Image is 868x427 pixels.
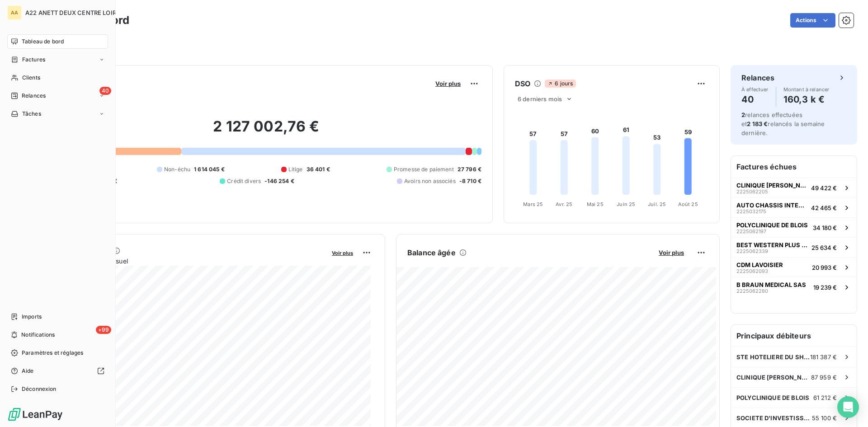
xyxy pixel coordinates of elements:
span: CLINIQUE [PERSON_NAME] 2 [736,374,811,381]
span: CDM LAVOISIER [736,261,783,268]
span: 2225032175 [736,209,766,214]
span: Avoirs non associés [404,177,456,185]
button: Voir plus [329,249,356,257]
h6: Relances [741,72,774,83]
span: 27 796 € [458,165,481,174]
button: POLYCLINIQUE DE BLOIS222506219734 180 € [731,217,857,237]
span: STE HOTELIERE DU SH61QG [736,353,810,361]
span: Litige [288,165,303,174]
a: Aide [7,364,108,378]
span: 2225062093 [736,268,768,274]
span: Crédit divers [227,177,261,185]
button: BEST WESTERN PLUS PARIS SACLAY222506233925 634 € [731,237,857,257]
h2: 2 127 002,76 € [51,117,481,145]
span: 19 239 € [813,284,837,291]
span: Tâches [22,110,41,118]
span: Voir plus [659,249,684,256]
tspan: Juin 25 [617,201,635,207]
span: 34 180 € [813,224,837,231]
button: CLINIQUE [PERSON_NAME] 2222506220549 422 € [731,178,857,197]
tspan: Août 25 [678,201,698,207]
span: Aide [22,367,34,375]
h6: Balance âgée [407,247,456,258]
span: POLYCLINIQUE DE BLOIS [736,221,808,229]
span: Déconnexion [22,385,57,393]
span: 61 212 € [813,394,837,401]
span: -146 254 € [264,177,294,185]
span: 6 jours [545,80,576,88]
span: Imports [22,313,42,321]
a: Factures [7,52,108,67]
span: 36 401 € [307,165,330,174]
span: Tableau de bord [22,38,64,46]
span: Paramètres et réglages [22,349,83,357]
div: Open Intercom Messenger [837,396,859,418]
span: Relances [22,92,46,100]
span: 2 183 € [747,120,768,127]
h6: Principaux débiteurs [731,325,857,347]
span: Clients [22,74,40,82]
span: relances effectuées et relancés la semaine dernière. [741,111,825,136]
span: A22 ANETT DEUX CENTRE LOIRE [25,9,120,16]
span: 6 derniers mois [518,95,562,103]
span: Montant à relancer [783,87,830,92]
button: Voir plus [656,249,687,257]
span: Chiffre d'affaires mensuel [51,256,325,266]
h6: Factures échues [731,156,857,178]
span: 2225062205 [736,189,768,194]
span: 20 993 € [812,264,837,271]
span: CLINIQUE [PERSON_NAME] 2 [736,182,807,189]
span: Notifications [21,331,55,339]
h4: 160,3 k € [783,92,830,107]
button: CDM LAVOISIER222506209320 993 € [731,257,857,277]
span: Voir plus [435,80,461,87]
span: SOCIETE D'INVESTISSEMENT [736,414,812,422]
span: 2 [741,111,745,118]
span: 42 465 € [811,204,837,211]
span: B BRAUN MEDICAL SAS [736,281,806,288]
a: Tâches [7,107,108,121]
span: BEST WESTERN PLUS PARIS SACLAY [736,241,808,249]
span: 55 100 € [812,414,837,422]
span: Promesse de paiement [394,165,454,174]
span: Voir plus [332,250,353,256]
a: Imports [7,310,108,324]
img: Logo LeanPay [7,407,63,422]
span: +99 [96,326,111,334]
span: 25 634 € [811,244,837,251]
span: À effectuer [741,87,769,92]
span: Non-échu [164,165,190,174]
tspan: Mai 25 [587,201,604,207]
span: Factures [22,56,45,64]
div: AA [7,5,22,20]
button: B BRAUN MEDICAL SAS222506228019 239 € [731,277,857,297]
a: Paramètres et réglages [7,346,108,360]
span: 181 387 € [810,353,837,361]
span: 87 959 € [811,374,837,381]
span: POLYCLINIQUE DE BLOIS [736,394,809,401]
span: 2225062280 [736,288,768,294]
a: Clients [7,70,108,85]
a: Tableau de bord [7,34,108,49]
tspan: Mars 25 [523,201,543,207]
h6: DSO [515,78,530,89]
button: Voir plus [433,80,463,88]
button: AUTO CHASSIS INTERNATIONAL222503217542 465 € [731,197,857,217]
button: Actions [790,13,835,28]
span: 40 [99,87,111,95]
span: 1 614 045 € [194,165,225,174]
a: 40Relances [7,89,108,103]
span: 49 422 € [811,184,837,192]
span: 2225062339 [736,249,768,254]
span: AUTO CHASSIS INTERNATIONAL [736,202,807,209]
span: 2225062197 [736,229,766,234]
h4: 40 [741,92,769,107]
tspan: Juil. 25 [648,201,666,207]
span: -8 710 € [459,177,481,185]
tspan: Avr. 25 [556,201,572,207]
